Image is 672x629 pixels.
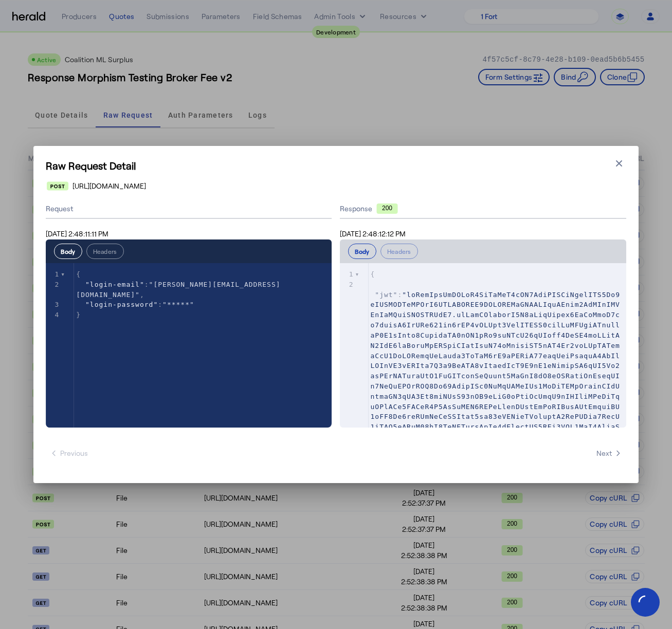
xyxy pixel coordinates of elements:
span: { [370,270,375,278]
span: "login-email" [85,281,144,288]
span: : , [76,281,280,299]
h1: Raw Request Detail [46,158,626,173]
button: Body [54,244,82,259]
span: } [76,311,81,319]
text: 200 [382,205,392,212]
div: 1 [46,269,61,280]
span: [URL][DOMAIN_NAME] [72,181,146,191]
span: [DATE] 2:48:11:11 PM [46,229,108,238]
button: Next [592,444,626,462]
span: Previous [50,448,88,458]
div: 1 [340,269,355,280]
div: 3 [46,300,61,310]
span: "[PERSON_NAME][EMAIL_ADDRESS][DOMAIN_NAME]" [76,281,280,299]
span: "login-password" [85,301,158,308]
div: Request [46,199,332,219]
div: 2 [46,280,61,290]
span: Next [596,448,622,458]
button: Headers [380,244,418,259]
button: Headers [86,244,124,259]
span: : [76,301,194,308]
div: 2 [340,280,355,290]
span: { [76,270,81,278]
span: "jwt" [375,291,397,299]
button: Previous [46,444,92,462]
span: [DATE] 2:48:12:12 PM [340,229,406,238]
button: Body [348,244,376,259]
div: Response [340,203,626,214]
div: 4 [46,310,61,320]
